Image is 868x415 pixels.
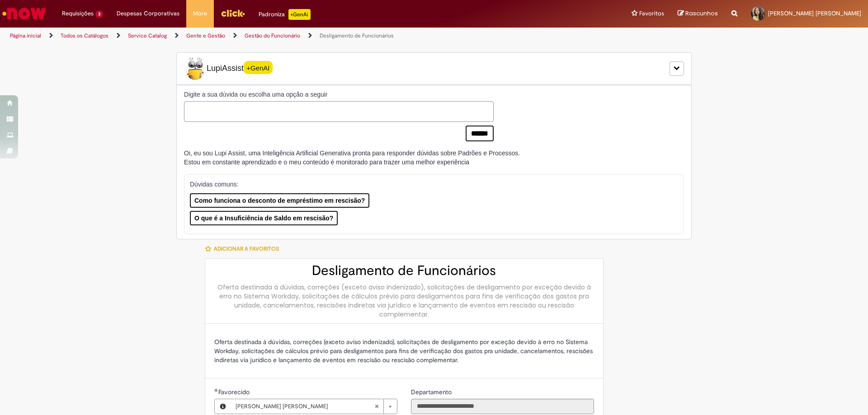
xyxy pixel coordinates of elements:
[639,9,664,18] span: Favoritos
[685,9,718,18] span: Rascunhos
[184,57,273,80] span: LupiAssist
[259,9,311,20] div: Padroniza
[231,399,397,414] a: [PERSON_NAME] [PERSON_NAME]Limpar campo Favorecido
[186,32,225,39] a: Gente e Gestão
[7,28,572,44] ul: Trilhas de página
[215,399,231,414] button: Favorecido, Visualizar este registro Priscilla Barbosa Marques
[184,149,520,167] div: Oi, eu sou Lupi Assist, uma Inteligência Artificial Generativa pronta para responder dúvidas sobr...
[117,9,179,18] span: Despesas Corporativas
[245,32,300,39] a: Gestão do Funcionário
[190,211,338,225] button: O que é a Insuficiência de Saldo em rescisão?
[176,52,692,85] div: LupiLupiAssist+GenAI
[184,90,494,99] label: Digite a sua dúvida ou escolha uma opção a seguir
[370,399,383,414] abbr: Limpar campo Favorecido
[10,32,41,39] a: Página inicial
[214,263,594,278] h2: Desligamento de Funcionários
[61,32,108,39] a: Todos os Catálogos
[288,9,311,20] p: +GenAi
[244,61,273,74] span: +GenAI
[221,6,245,20] img: click_logo_yellow_360x200.png
[1,5,47,23] img: ServiceNow
[190,180,666,189] p: Dúvidas comuns:
[205,239,284,258] button: Adicionar a Favoritos
[62,9,94,18] span: Requisições
[95,10,103,18] span: 3
[768,9,861,17] span: [PERSON_NAME] [PERSON_NAME]
[190,193,369,208] button: Como funciona o desconto de empréstimo em rescisão?
[214,388,218,392] span: Obrigatório Preenchido
[214,283,594,319] div: Oferta destinada à dúvidas, correções (exceto aviso indenizado), solicitações de desligamento por...
[184,57,207,80] img: Lupi
[320,32,394,39] a: Desligamento de Funcionários
[214,245,279,252] span: Adicionar a Favoritos
[218,388,251,396] span: Necessários - Favorecido
[236,399,374,414] span: [PERSON_NAME] [PERSON_NAME]
[214,338,593,364] span: Oferta destinada à dúvidas, correções (exceto aviso indenizado), solicitações de desligamento por...
[193,9,207,18] span: More
[411,387,453,396] label: Somente leitura - Departamento
[128,32,167,39] a: Service Catalog
[411,399,594,414] input: Departamento
[678,9,718,18] a: Rascunhos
